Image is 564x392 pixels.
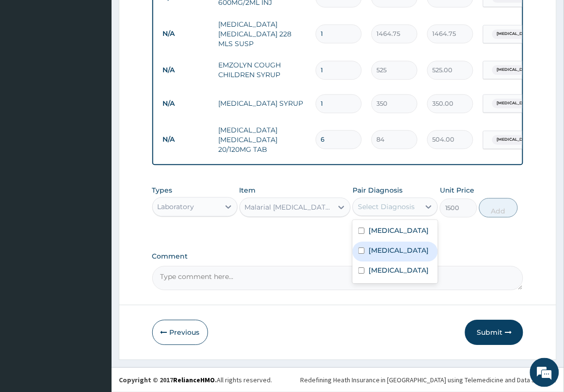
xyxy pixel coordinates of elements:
[214,55,311,84] td: EMZOLYN COUGH CHILDREN SYRUP
[369,245,429,255] label: [MEDICAL_DATA]
[158,25,214,43] td: N/A
[119,376,217,384] strong: Copyright © 2017 .
[369,265,429,275] label: [MEDICAL_DATA]
[152,186,173,195] label: Types
[158,95,214,113] td: N/A
[214,94,311,113] td: [MEDICAL_DATA] SYRUP
[214,15,311,53] td: [MEDICAL_DATA] [MEDICAL_DATA] 228 MLS SUSP
[369,226,429,235] label: [MEDICAL_DATA]
[214,120,311,159] td: [MEDICAL_DATA] [MEDICAL_DATA] 20/120MG TAB
[300,375,557,385] div: Redefining Heath Insurance in [GEOGRAPHIC_DATA] using Telemedicine and Data Science!
[245,202,334,212] div: Malarial [MEDICAL_DATA] Thick and thin films - [Blood]
[152,320,208,345] button: Previous
[173,376,215,384] a: RelianceHMO
[152,252,524,261] label: Comment
[159,5,182,28] div: Minimize live chat window
[56,122,134,220] span: We're online!
[440,185,475,195] label: Unit Price
[492,65,538,75] span: [MEDICAL_DATA]
[112,367,564,392] footer: All rights reserved.
[5,265,185,299] textarea: Type your message and hit 'Enter'
[50,54,163,67] div: Chat with us now
[358,202,415,212] div: Select Diagnosis
[492,29,538,39] span: [MEDICAL_DATA]
[158,131,214,148] td: N/A
[18,49,39,73] img: d_794563401_company_1708531726252_794563401
[479,198,518,217] button: Add
[158,202,194,212] div: Laboratory
[465,320,523,345] button: Submit
[353,185,403,195] label: Pair Diagnosis
[158,61,214,79] td: N/A
[240,185,256,195] label: Item
[492,98,538,108] span: [MEDICAL_DATA]
[492,135,538,145] span: [MEDICAL_DATA]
